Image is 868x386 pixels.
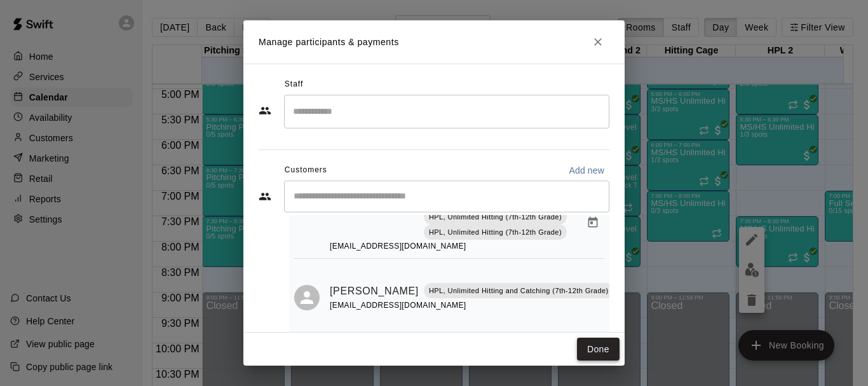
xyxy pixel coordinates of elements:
p: HPL, Unlimited Hitting and Catching (7th-12th Grade) [429,286,609,296]
p: Add new [569,164,604,177]
svg: Staff [259,104,271,117]
button: Done [577,338,620,361]
div: Start typing to search customers... [284,181,609,212]
span: [EMAIL_ADDRESS][DOMAIN_NAME] [330,242,466,251]
div: Search staff [284,95,609,128]
div: Thomas Duncan [294,285,320,310]
p: Manage participants & payments [259,36,399,49]
a: [PERSON_NAME] [330,283,419,300]
span: [EMAIL_ADDRESS][DOMAIN_NAME] [330,301,466,310]
button: Close [587,31,609,53]
svg: Customers [259,190,271,203]
button: Manage bookings & payment [581,211,604,234]
span: Customers [285,160,327,181]
button: Add new [564,160,609,181]
p: HPL, Unlimited Hitting (7th-12th Grade) [429,227,562,238]
p: HPL, Unlimited Hitting (7th-12th Grade) [429,212,562,223]
span: Staff [285,74,303,95]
